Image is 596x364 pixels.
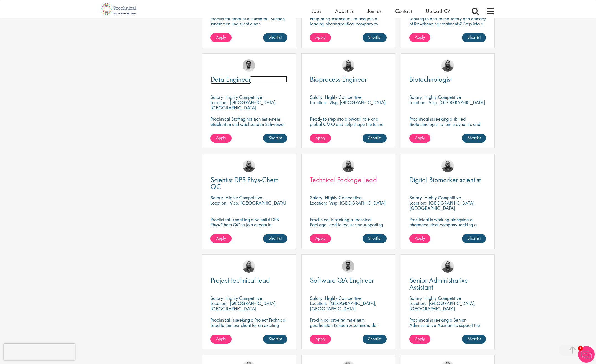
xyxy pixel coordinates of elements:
[310,234,331,243] a: Apply
[210,99,227,105] span: Location:
[409,134,430,143] a: Apply
[368,7,381,15] a: Join us
[310,76,387,83] a: Bioprocess Engineer
[415,235,425,241] span: Apply
[395,7,412,15] a: Contact
[263,33,287,42] a: Shortlist
[315,336,325,342] span: Apply
[409,300,476,312] p: [GEOGRAPHIC_DATA], [GEOGRAPHIC_DATA]
[216,135,226,141] span: Apply
[225,194,262,201] p: Highly Competitive
[310,74,367,84] span: Bioprocess Engineer
[310,33,331,42] a: Apply
[424,295,461,301] p: Highly Competitive
[409,234,430,243] a: Apply
[415,336,425,342] span: Apply
[429,99,485,105] p: Visp, [GEOGRAPHIC_DATA]
[210,134,232,143] a: Apply
[335,7,354,15] span: About us
[243,59,255,72] a: Timothy Deschamps
[424,194,461,201] p: Highly Competitive
[310,217,387,243] p: Proclinical is seeking a Technical Package Lead to focuses on supporting the integration of mecha...
[310,317,387,338] p: Proclinical arbeitet mit einem geschätzten Kunden zusammen, der einen Software-QA-Ingenieur zur V...
[578,346,595,363] img: Chatbot
[315,235,325,241] span: Apply
[409,176,486,183] a: Digital Biomarker scientist
[426,7,450,15] span: Upload CV
[210,194,223,201] span: Salary
[210,217,287,233] p: Proclinical is seeking a Scientist DPS Phys-Chem QC to join a team in [GEOGRAPHIC_DATA]
[210,94,223,100] span: Salary
[462,134,486,143] a: Shortlist
[329,200,386,206] p: Visp, [GEOGRAPHIC_DATA]
[210,99,277,111] p: [GEOGRAPHIC_DATA], [GEOGRAPHIC_DATA]
[310,116,387,132] p: Ready to step into a pivotal role at a global CMO and help shape the future of healthcare manufac...
[310,300,376,312] p: [GEOGRAPHIC_DATA], [GEOGRAPHIC_DATA]
[210,74,251,84] span: Data Engineer
[310,176,387,183] a: Technical Package Lead
[462,234,486,243] a: Shortlist
[210,175,279,191] span: Scientist DPS Phys-Chem QC
[342,260,354,273] img: Timothy Deschamps
[409,175,481,184] span: Digital Biomarker scientist
[210,317,287,333] p: Proclinical is seeking a Project Technical Lead to join our client for an exciting contract role.
[310,277,387,284] a: Software QA Engineer
[310,134,331,143] a: Apply
[210,300,227,306] span: Location:
[325,194,362,201] p: Highly Competitive
[415,34,425,40] span: Apply
[409,275,468,292] span: Senior Administrative Assistant
[310,300,327,306] span: Location:
[310,335,331,344] a: Apply
[263,335,287,344] a: Shortlist
[415,135,425,141] span: Apply
[210,176,287,190] a: Scientist DPS Phys-Chem QC
[225,94,262,100] p: Highly Competitive
[409,76,486,83] a: Biotechnologist
[210,200,227,206] span: Location:
[441,260,454,273] img: Ashley Bennett
[409,335,430,344] a: Apply
[210,275,270,285] span: Project technical lead
[225,295,262,301] p: Highly Competitive
[310,200,327,206] span: Location:
[263,134,287,143] a: Shortlist
[363,335,387,344] a: Shortlist
[342,59,354,72] img: Ashley Bennett
[210,234,232,243] a: Apply
[210,295,223,301] span: Salary
[243,160,255,172] img: Ashley Bennett
[409,200,476,211] p: [GEOGRAPHIC_DATA], [GEOGRAPHIC_DATA]
[409,94,422,100] span: Salary
[310,295,322,301] span: Salary
[210,76,287,83] a: Data Engineer
[312,7,321,15] a: Jobs
[342,160,354,172] img: Ashley Bennett
[315,34,325,40] span: Apply
[441,59,454,72] a: Ashley Bennett
[363,33,387,42] a: Shortlist
[441,160,454,172] img: Ashley Bennett
[210,33,232,42] a: Apply
[230,200,286,206] p: Visp, [GEOGRAPHIC_DATA]
[409,300,426,306] span: Location:
[216,336,226,342] span: Apply
[310,275,374,285] span: Software QA Engineer
[462,335,486,344] a: Shortlist
[216,34,226,40] span: Apply
[243,260,255,273] img: Ashley Bennett
[310,94,322,100] span: Salary
[409,99,426,105] span: Location:
[263,234,287,243] a: Shortlist
[310,175,377,184] span: Technical Package Lead
[4,344,75,360] iframe: reCAPTCHA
